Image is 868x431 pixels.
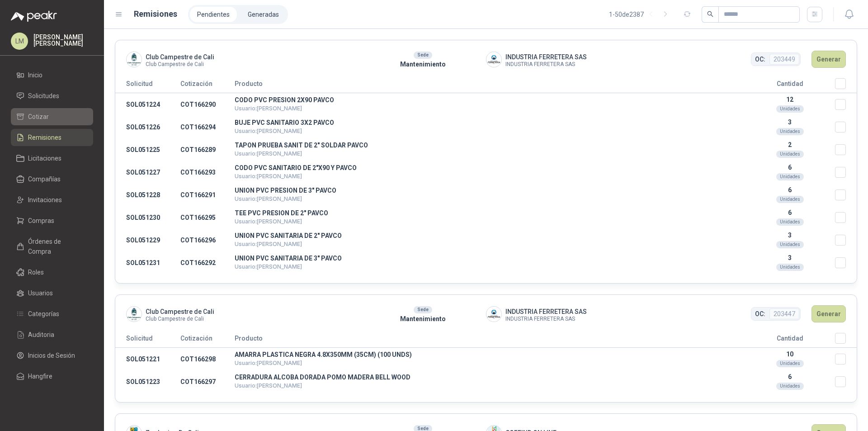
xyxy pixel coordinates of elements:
[235,232,745,239] p: UNION PVC SANITARIA DE 2" PAVCO
[235,187,745,194] p: UNION PVC PRESION DE 3" PAVCO
[180,348,235,371] td: COT166298
[235,119,745,126] p: BUJE PVC SANITARIO 3X2 PAVCO
[505,307,587,317] span: INDUSTRIA FERRETERA SAS
[776,105,804,113] div: Unidades
[180,116,235,138] td: COT166294
[755,54,765,64] span: OC:
[28,174,61,184] span: Compañías
[241,7,286,22] a: Generadas
[28,267,44,277] span: Roles
[11,264,93,281] a: Roles
[127,307,142,322] img: Company Logo
[835,229,857,251] td: Seleccionar/deseleccionar
[235,150,302,157] span: Usuario: [PERSON_NAME]
[115,206,180,229] td: SOL051230
[235,165,745,171] p: CODO PVC SANITARIO DE 2"X90 Y PAVCO
[776,196,804,203] div: Unidades
[486,307,501,322] img: Company Logo
[745,141,835,148] p: 2
[115,229,180,251] td: SOL051229
[180,333,235,348] th: Cotización
[745,186,835,194] p: 6
[33,34,93,47] p: [PERSON_NAME] [PERSON_NAME]
[835,161,857,184] td: Seleccionar/deseleccionar
[835,78,857,93] th: Seleccionar/deseleccionar
[180,206,235,229] td: COT166295
[505,317,587,322] span: INDUSTRIA FERRETERA SAS
[11,347,93,364] a: Inicios de Sesión
[776,360,804,367] div: Unidades
[235,78,745,93] th: Producto
[769,308,799,319] span: 203447
[486,52,501,67] img: Company Logo
[235,360,302,366] span: Usuario: [PERSON_NAME]
[11,305,93,322] a: Categorías
[11,368,93,385] a: Hangfire
[28,91,59,101] span: Solicitudes
[146,317,214,322] span: Club Campestre de Cali
[11,212,93,229] a: Compras
[11,33,28,50] div: LM
[11,326,93,343] a: Auditoria
[235,97,745,103] p: CODO PVC PRESION 2X90 PAVCO
[28,216,54,226] span: Compras
[28,112,49,122] span: Cotizar
[235,128,302,134] span: Usuario: [PERSON_NAME]
[28,350,75,360] span: Inicios de Sesión
[745,164,835,171] p: 6
[11,11,57,22] img: Logo peakr
[235,142,745,148] p: TAPON PRUEBA SANIT DE 2" SOLDAR PAVCO
[755,309,765,319] span: OC:
[28,153,61,163] span: Licitaciones
[360,59,486,69] p: Mantenimiento
[127,52,142,67] img: Company Logo
[180,184,235,206] td: COT166291
[115,93,180,116] td: SOL051224
[28,237,85,256] span: Órdenes de Compra
[11,284,93,302] a: Usuarios
[134,8,177,20] h1: Remisiones
[745,333,835,348] th: Cantidad
[235,105,302,112] span: Usuario: [PERSON_NAME]
[776,241,804,248] div: Unidades
[11,233,93,260] a: Órdenes de Compra
[235,210,745,216] p: TEE PVC PRESION DE 2" PAVCO
[235,351,745,358] p: AMARRA PLASTICA NEGRA 4.8X350MM (35CM) (100 UNDS)
[180,78,235,93] th: Cotización
[11,108,93,125] a: Cotizar
[115,333,180,348] th: Solicitud
[115,138,180,161] td: SOL051225
[28,330,54,340] span: Auditoria
[745,350,835,358] p: 10
[115,116,180,138] td: SOL051226
[11,66,93,84] a: Inicio
[180,138,235,161] td: COT166289
[115,251,180,274] td: SOL051231
[146,62,214,67] span: Club Campestre de Cali
[776,218,804,226] div: Unidades
[11,171,93,188] a: Compañías
[235,195,302,202] span: Usuario: [PERSON_NAME]
[745,232,835,239] p: 3
[835,370,857,393] td: Seleccionar/deseleccionar
[235,382,302,389] span: Usuario: [PERSON_NAME]
[28,70,42,80] span: Inicio
[745,254,835,261] p: 3
[505,62,587,67] span: INDUSTRIA FERRETERA SAS
[235,218,302,225] span: Usuario: [PERSON_NAME]
[776,151,804,158] div: Unidades
[414,52,432,59] div: Sede
[11,191,93,208] a: Invitaciones
[115,370,180,393] td: SOL051223
[28,133,61,142] span: Remisiones
[745,373,835,380] p: 6
[835,116,857,138] td: Seleccionar/deseleccionar
[115,348,180,371] td: SOL051221
[835,138,857,161] td: Seleccionar/deseleccionar
[28,195,62,205] span: Invitaciones
[235,241,302,247] span: Usuario: [PERSON_NAME]
[146,307,214,317] span: Club Campestre de Cali
[180,370,235,393] td: COT166297
[180,251,235,274] td: COT166292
